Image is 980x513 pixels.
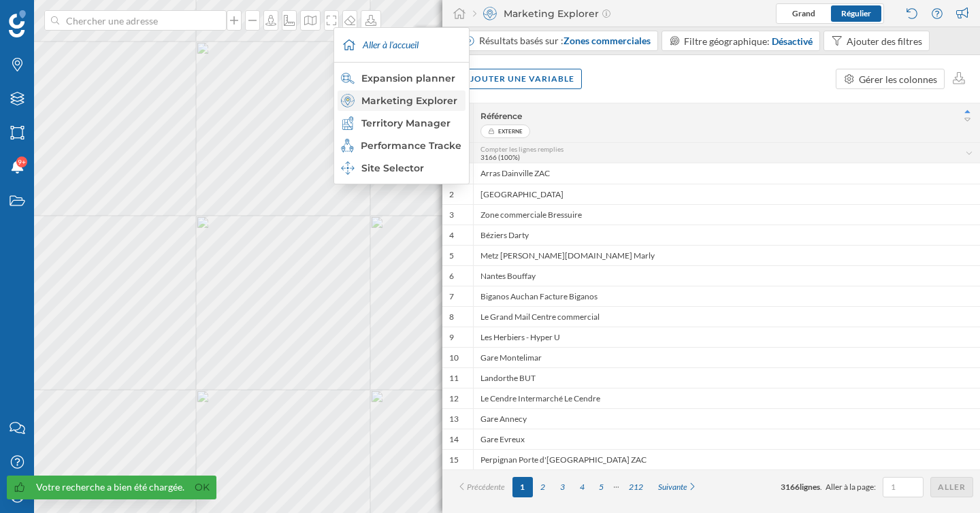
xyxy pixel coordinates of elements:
div: Résultats basés sur : [479,34,651,48]
span: 8 [449,312,454,322]
img: territory-manager.svg [341,116,355,130]
div: Zone commerciale Bressuire [473,204,980,225]
div: Gérer les colonnes [859,72,937,86]
div: Les Herbiers - Hyper U [473,327,980,347]
span: Externe [498,125,523,138]
div: Le Grand Mail Centre commercial [473,306,980,327]
div: Gare Annecy [473,408,980,429]
a: Ok [191,480,213,495]
div: Perpignan Porte d'[GEOGRAPHIC_DATA] ZAC [473,449,980,469]
span: 9+ [18,155,26,169]
img: explorer.svg [483,7,497,20]
span: Aller à la page: [826,481,876,493]
div: Biganos Auchan Facture Biganos [473,286,980,306]
div: Désactivé [772,34,813,48]
span: Assistance [27,10,93,22]
div: Nantes Bouffay [473,265,980,286]
span: 5 [449,250,454,261]
input: 1 [887,480,919,494]
span: 3166 (100%) [480,153,520,161]
span: 15 [449,454,459,465]
div: Ajouter des filtres [847,34,922,48]
div: Territory Manager [341,116,461,130]
span: 4 [449,230,454,241]
span: Régulier [841,8,871,18]
div: Gare Evreux [473,429,980,449]
div: Metz [PERSON_NAME][DOMAIN_NAME] Marly [473,245,980,265]
span: 6 [449,271,454,282]
span: Filtre géographique: [684,35,770,47]
span: 12 [449,393,459,404]
div: Arras Dainville ZAC [473,163,980,184]
div: Performance Tracker [341,139,461,152]
img: explorer--hover.svg [341,94,355,107]
div: Landorthe BUT [473,367,980,388]
img: monitoring-360.svg [341,139,354,152]
span: lignes [800,482,820,492]
div: Le Cendre Intermarché Le Cendre [473,388,980,408]
span: 2 [449,189,454,200]
span: Zones commerciales [563,35,651,46]
div: Marketing Explorer [341,94,461,107]
div: Béziers Darty [473,225,980,245]
div: Site Selector [341,161,461,175]
span: Grand [792,8,815,18]
span: Référence [480,111,522,121]
img: search-areas.svg [341,71,355,85]
span: 13 [449,414,459,425]
span: 9 [449,332,454,343]
span: 3166 [781,482,800,492]
div: Aller à l'accueil [338,28,465,62]
div: Expansion planner [341,71,461,85]
span: . [820,482,822,492]
span: 10 [449,352,459,363]
img: Logo Geoblink [9,10,26,37]
div: [GEOGRAPHIC_DATA] [473,184,980,204]
div: Gare Montelimar [473,347,980,367]
span: 7 [449,291,454,302]
div: Votre recherche a bien été chargée. [36,480,184,494]
span: Compter les lignes remplies [480,145,563,153]
span: 14 [449,434,459,445]
span: 3 [449,210,454,220]
img: dashboards-manager.svg [341,161,355,175]
span: 11 [449,373,459,384]
div: Marketing Explorer [473,7,610,20]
